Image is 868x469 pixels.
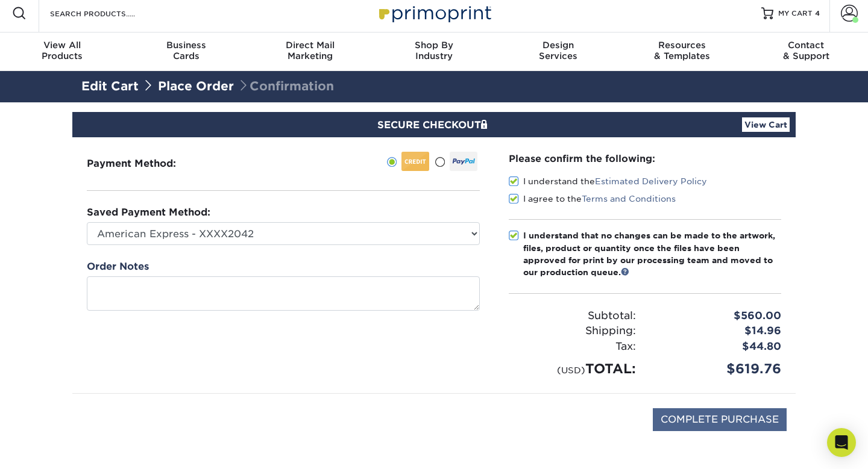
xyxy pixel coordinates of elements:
a: BusinessCards [124,33,248,71]
div: Marketing [248,40,372,61]
label: I agree to the [509,193,676,205]
div: TOTAL: [500,359,645,379]
div: Services [496,40,620,61]
div: I understand that no changes can be made to the artwork, files, product or quantity once the file... [523,229,781,279]
span: Shop By [372,40,496,51]
a: View Cart [742,117,790,132]
label: Order Notes [87,259,149,274]
div: Tax: [500,339,645,355]
div: $560.00 [645,308,790,324]
small: (USD) [557,365,585,375]
span: MY CART [778,8,813,19]
span: SECURE CHECKOUT [377,119,491,131]
div: Please confirm the following: [509,152,781,166]
img: DigiCert Secured Site Seal [81,408,142,444]
div: Industry [372,40,496,61]
div: & Templates [620,40,744,61]
input: COMPLETE PURCHASE [653,408,787,431]
a: Direct MailMarketing [248,33,372,71]
a: Resources& Templates [620,33,744,71]
div: $44.80 [645,339,790,355]
a: Estimated Delivery Policy [595,176,707,186]
a: Edit Cart [81,79,139,93]
span: Confirmation [237,79,334,93]
a: Place Order [158,79,234,93]
label: I understand the [509,175,707,187]
a: Contact& Support [744,33,868,71]
label: Saved Payment Method: [87,205,210,220]
a: Shop ByIndustry [372,33,496,71]
a: DesignServices [496,33,620,71]
a: Terms and Conditions [582,194,676,203]
div: $14.96 [645,323,790,339]
div: Cards [124,40,248,61]
span: Business [124,40,248,51]
span: Contact [744,40,868,51]
div: Open Intercom Messenger [827,428,856,457]
span: Resources [620,40,744,51]
span: Design [496,40,620,51]
div: & Support [744,40,868,61]
span: 4 [815,9,820,17]
input: SEARCH PRODUCTS..... [49,6,166,20]
div: $619.76 [645,359,790,379]
div: Shipping: [500,323,645,339]
h3: Payment Method: [87,158,206,169]
div: Subtotal: [500,308,645,324]
span: Direct Mail [248,40,372,51]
